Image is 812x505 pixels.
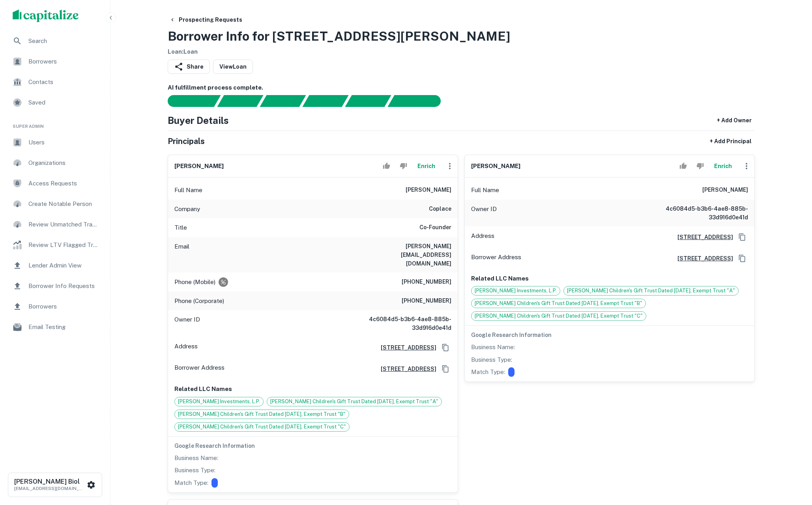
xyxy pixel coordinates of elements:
[471,162,520,171] h6: [PERSON_NAME]
[168,135,205,147] h5: Principals
[374,365,436,373] a: [STREET_ADDRESS]
[28,77,99,87] span: Contacts
[471,204,497,222] p: Owner ID
[402,277,451,287] h6: [PHONE_NUMBER]
[174,277,215,287] p: Phone (Mobile)
[174,242,189,268] p: Email
[28,138,99,147] span: Users
[166,13,245,27] button: Prospecting Requests
[14,479,85,485] h6: [PERSON_NAME] Biol
[217,95,263,107] div: Your request is received and processing...
[397,158,410,174] button: Reject
[6,195,104,213] div: Create Notable Person
[471,287,560,295] span: [PERSON_NAME] Investments, L.P.
[345,95,391,107] div: Principals found, still searching for contact information. This may take time...
[6,277,104,296] a: Borrower Info Requests
[174,185,202,195] p: Full Name
[406,185,451,195] h6: [PERSON_NAME]
[168,60,210,74] button: Share
[6,256,104,275] a: Lender Admin View
[6,215,104,234] a: Review Unmatched Transactions
[710,158,735,174] button: Enrich
[168,113,229,127] h4: Buyer Details
[175,410,349,418] span: [PERSON_NAME] Children's Gift Trust Dated [DATE], Exempt Trust "B"
[6,114,104,133] li: Super Admin
[374,343,436,352] h6: [STREET_ADDRESS]
[653,204,748,222] h6: 4c6084d5-b3b6-4ae8-885b-33d916d0e41d
[302,95,348,107] div: Principals found, AI now looking for contact information...
[471,342,515,352] p: Business Name:
[714,113,755,127] button: + Add Owner
[219,277,228,287] div: Requests to not be contacted at this number
[158,95,217,107] div: Sending borrower request to AI...
[564,287,738,295] span: [PERSON_NAME] Children's Gift Trust Dated [DATE], Exempt Trust "A"
[28,302,99,311] span: Borrowers
[6,133,104,152] div: Users
[28,36,99,46] span: Search
[736,252,748,264] button: Copy Address
[28,179,99,188] span: Access Requests
[28,199,99,209] span: Create Notable Person
[6,52,104,71] a: Borrowers
[213,60,253,74] a: ViewLoan
[388,95,450,107] div: AI fulfillment process complete.
[6,297,104,316] a: Borrowers
[28,240,99,250] span: Review LTV Flagged Transactions
[175,423,349,431] span: [PERSON_NAME] Children's Gift Trust Dated [DATE], Exempt Trust "C"
[267,398,442,406] span: [PERSON_NAME] Children's Gift Trust Dated [DATE], Exempt Trust "A"
[6,174,104,193] a: Access Requests
[413,158,439,174] button: Enrich
[471,185,499,195] p: Full Name
[174,162,224,171] h6: [PERSON_NAME]
[357,242,451,268] h6: [PERSON_NAME][EMAIL_ADDRESS][DOMAIN_NAME]
[168,83,755,92] h6: AI fulfillment process complete.
[471,355,512,365] p: Business Type:
[28,57,99,66] span: Borrowers
[402,296,451,306] h6: [PHONE_NUMBER]
[693,158,707,174] button: Reject
[471,231,494,243] p: Address
[429,204,451,214] h6: coplace
[28,220,99,229] span: Review Unmatched Transactions
[440,363,451,375] button: Copy Address
[773,442,812,480] div: Chat Widget
[28,281,99,291] span: Borrower Info Requests
[174,363,225,375] p: Borrower Address
[707,134,755,148] button: + Add Principal
[6,236,104,254] a: Review LTV Flagged Transactions
[671,254,733,263] a: [STREET_ADDRESS]
[736,231,748,243] button: Copy Address
[6,153,104,172] div: Organizations
[6,318,104,337] div: Email Testing
[174,223,187,232] p: Title
[471,252,521,264] p: Borrower Address
[14,485,85,492] p: [EMAIL_ADDRESS][DOMAIN_NAME]
[676,158,690,174] button: Accept
[6,73,104,92] a: Contacts
[6,93,104,112] a: Saved
[13,9,79,22] img: capitalize-logo.png
[6,32,104,50] a: Search
[174,342,198,353] p: Address
[702,185,748,195] h6: [PERSON_NAME]
[174,315,200,332] p: Owner ID
[174,478,208,488] p: Match Type:
[28,261,99,270] span: Lender Admin View
[174,453,218,463] p: Business Name:
[174,384,451,394] p: Related LLC Names
[174,441,451,450] h6: Google Research Information
[471,299,645,307] span: [PERSON_NAME] Children's Gift Trust Dated [DATE], Exempt Trust "B"
[174,466,215,475] p: Business Type:
[174,204,200,214] p: Company
[175,398,263,406] span: [PERSON_NAME] Investments, L.P.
